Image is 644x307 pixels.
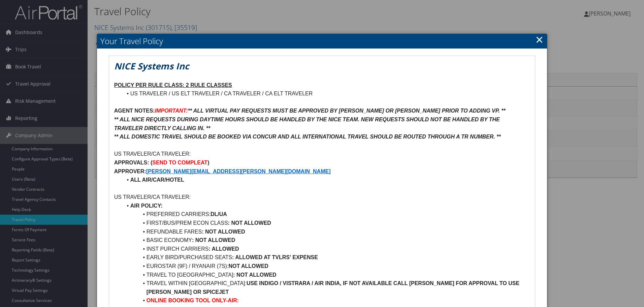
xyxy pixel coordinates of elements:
[130,203,163,209] strong: AIR POLICY:
[208,246,239,252] strong: : ALLOWED
[147,280,521,295] strong: USE INDIGO / VISTRARA / AIR INDIA, IF NOT AVAILABLE CALL [PERSON_NAME] FOR APPROVAL TO USE [PERSO...
[122,219,530,227] li: FIRST/BUS/PREM ECON CLASS
[97,34,547,49] h2: Your Travel Policy
[122,236,530,245] li: BASIC ECONOMY
[147,298,239,303] strong: ONLINE BOOKING TOOL ONLY-AIR:
[228,220,271,226] strong: : NOT ALLOWED
[122,279,530,296] li: TRAVEL WITHIN [GEOGRAPHIC_DATA]:
[146,168,331,174] a: [PERSON_NAME][EMAIL_ADDRESS][PERSON_NAME][DOMAIN_NAME]
[114,108,155,114] strong: AGENT NOTES:
[114,168,146,174] strong: APPROVER:
[130,177,184,183] strong: ALL AIR/CAR/HOTEL
[122,210,530,219] li: PREFERRED CARRIERS:
[114,117,501,131] em: ** ALL NICE REQUESTS DURING DAYTIME HOURS SHOULD BE HANDLED BY THE NICE TEAM. NEW REQUESTS SHOULD...
[114,60,189,72] em: NICE Systems Inc
[122,262,530,271] li: EUROSTAR (9F) / RYANAIR (7S):
[152,160,207,165] strong: SEND TO COMPLEAT
[202,229,245,235] strong: : NOT ALLOWED
[211,211,227,217] strong: DL/UA
[192,237,235,243] strong: : NOT ALLOWED
[232,254,318,260] strong: : ALLOWED AT TVLRS' EXPENSE
[228,263,268,269] strong: NOT ALLOWED
[114,193,530,202] p: US TRAVELER/CA TRAVELER:
[122,89,530,98] li: US TRAVELER / US ELT TRAVELER / CA TRAVELER / CA ELT TRAVELER
[122,253,530,262] li: EARLY BIRD/PURCHASED SEATS
[114,150,530,158] p: US TRAVELER/CA TRAVELER:
[207,160,209,165] strong: )
[155,108,188,114] em: IMPORTANT:
[122,227,530,236] li: REFUNDABLE FARES
[114,160,152,165] strong: APPROVALS: (
[233,272,276,278] strong: : NOT ALLOWED
[122,271,530,279] li: TRAVEL TO [GEOGRAPHIC_DATA]
[536,33,543,46] a: Close
[122,245,530,253] li: INST PURCH CARRIERS
[114,134,501,140] em: ** ALL DOMESTIC TRAVEL SHOULD BE BOOKED VIA CONCUR AND ALL INTERNATIONAL TRAVEL SHOULD BE ROUTED ...
[114,82,232,88] u: POLICY PER RULE CLASS: 2 RULE CLASSES
[188,108,505,114] em: ** ALL VIRTUAL PAY REQUESTS MUST BE APPROVED BY [PERSON_NAME] OR [PERSON_NAME] PRIOR TO ADDING VP...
